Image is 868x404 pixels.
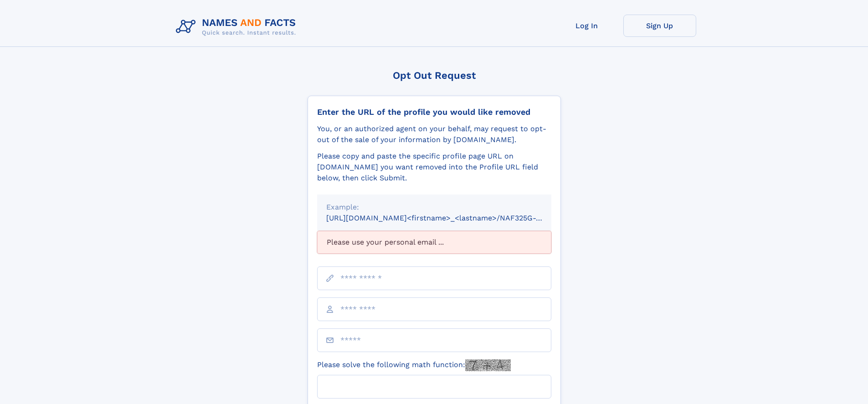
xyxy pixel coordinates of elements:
a: Log In [550,15,623,37]
div: Example: [326,202,542,213]
label: Please solve the following math function: [317,359,511,371]
small: [URL][DOMAIN_NAME]<firstname>_<lastname>/NAF325G-xxxxxxxx [326,214,569,222]
img: Logo Names and Facts [172,15,303,39]
div: Opt Out Request [308,70,561,81]
div: Enter the URL of the profile you would like removed [317,107,551,117]
a: Sign Up [623,15,696,37]
div: Please copy and paste the specific profile page URL on [DOMAIN_NAME] you want removed into the Pr... [317,151,551,184]
div: Please use your personal email ... [317,231,551,254]
div: You, or an authorized agent on your behalf, may request to opt-out of the sale of your informatio... [317,123,551,145]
